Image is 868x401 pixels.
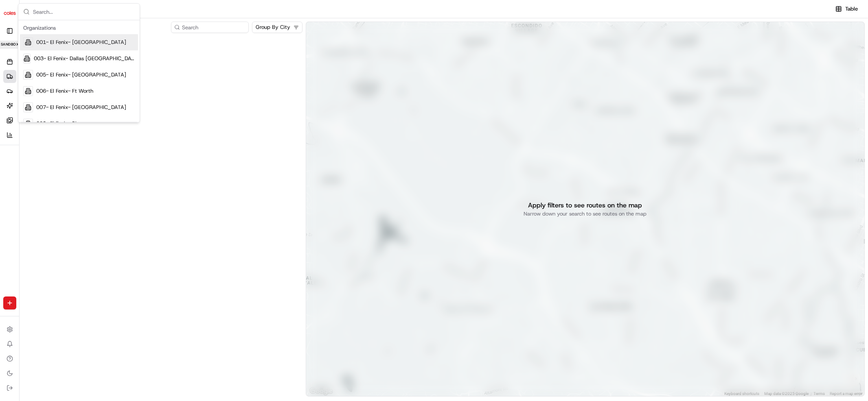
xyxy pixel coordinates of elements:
[256,24,290,31] span: Group By City
[69,118,75,125] div: 💻
[77,118,131,126] span: API Documentation
[20,22,138,34] div: Organizations
[832,3,861,15] button: Table
[36,71,126,78] span: 005- El Fenix- [GEOGRAPHIC_DATA]
[36,120,85,127] span: 008- El Fenix- Plano
[528,200,642,210] p: Apply filters to see routes on the map
[8,8,24,24] img: Nash
[138,80,148,89] button: Start new chat
[57,137,99,144] a: Powered byPylon
[81,137,99,144] span: Pylon
[18,20,140,122] div: Suggestions
[28,77,134,85] div: Start new chat
[8,118,15,125] div: 📗
[845,5,858,13] span: Table
[28,85,103,92] div: We're available if you need us!
[3,3,16,23] button: Coles CDT
[66,114,134,129] a: 💻API Documentation
[36,87,93,95] span: 006- El Fenix- Ft Worth
[21,52,134,61] input: Clear
[36,39,126,46] span: 001- El Fenix- [GEOGRAPHIC_DATA]
[16,118,62,126] span: Knowledge Base
[8,32,148,45] p: Welcome 👋
[8,77,23,92] img: 1736555255976-a54dd68f-1ca7-489b-9aae-adbdc363a1c4
[36,104,126,111] span: 007- El Fenix- [GEOGRAPHIC_DATA]
[171,22,249,33] input: Search
[524,210,647,218] p: Narrow down your search to see routes on the map
[5,114,66,129] a: 📗Knowledge Base
[3,7,16,20] img: Coles CDT
[33,4,135,20] input: Search...
[34,55,135,62] span: 003- El Fenix- Dallas [GEOGRAPHIC_DATA][PERSON_NAME]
